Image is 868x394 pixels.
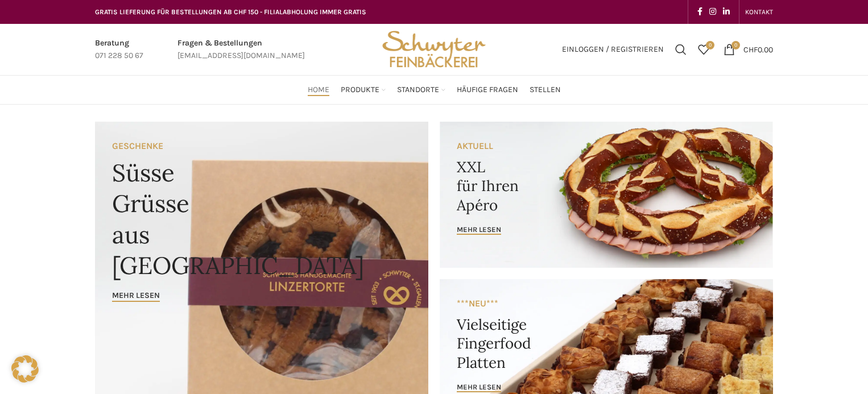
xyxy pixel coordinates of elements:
a: Site logo [378,44,490,53]
a: Instagram social link [706,4,720,20]
div: Secondary navigation [739,1,779,23]
div: Meine Wunschliste [692,38,715,61]
a: Häufige Fragen [457,78,518,101]
a: Linkedin social link [720,4,733,20]
a: Banner link [440,122,773,268]
a: Infobox link [95,37,143,63]
a: Suchen [669,38,692,61]
div: Main navigation [89,78,779,101]
a: 0 [692,38,715,61]
img: Bäckerei Schwyter [378,24,490,75]
a: Standorte [397,78,445,101]
span: Einloggen / Registrieren [562,45,664,53]
a: Stellen [530,78,561,101]
span: 0 [731,41,740,49]
span: Produkte [341,85,379,96]
bdi: 0.00 [743,44,773,54]
span: Standorte [397,85,439,96]
a: 0 CHF0.00 [718,38,779,61]
span: 0 [706,41,714,49]
span: Stellen [530,85,561,96]
a: Einloggen / Registrieren [556,38,669,61]
span: KONTAKT [745,8,773,16]
a: KONTAKT [745,1,773,23]
span: CHF [743,44,758,54]
a: Home [308,78,329,101]
span: Häufige Fragen [457,85,518,96]
span: Home [308,85,329,96]
a: Facebook social link [694,4,706,20]
span: GRATIS LIEFERUNG FÜR BESTELLUNGEN AB CHF 150 - FILIALABHOLUNG IMMER GRATIS [95,8,366,16]
a: Produkte [341,78,386,101]
a: Infobox link [177,37,305,63]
